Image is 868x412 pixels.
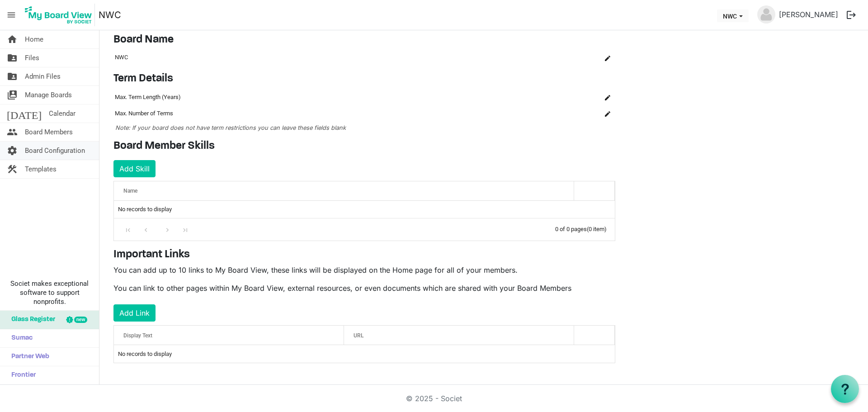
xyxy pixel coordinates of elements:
span: [DATE] [7,104,42,123]
p: You can link to other pages within My Board View, external resources, or even documents which are... [113,283,615,294]
td: Max. Term Length (Years) column header Name [113,89,538,105]
td: is Command column column header [575,89,615,105]
span: URL [354,332,363,339]
span: Home [25,30,43,48]
span: Note: If your board does not have term restrictions you can leave these fields blank [115,124,346,131]
span: Calendar [49,104,75,123]
h4: Board Member Skills [113,140,615,153]
td: NWC column header Name [113,50,584,65]
div: Go to next page [161,223,174,236]
button: Add Link [113,304,156,322]
span: menu [3,6,20,24]
span: Partner Web [7,348,49,366]
span: Board Members [25,123,73,141]
td: No records to display [114,201,615,218]
div: Go to first page [122,223,134,236]
div: Go to previous page [140,223,152,236]
a: NWC [99,6,121,24]
span: 0 of 0 pages [555,226,587,232]
button: NWC dropdownbutton [717,9,749,22]
span: Files [25,49,39,67]
td: column header Name [538,105,575,122]
button: Edit [601,51,614,64]
span: people [7,123,18,141]
span: home [7,30,18,48]
div: 0 of 0 pages (0 item) [555,218,615,238]
td: No records to display [114,345,615,362]
h4: Board Name [113,33,615,47]
span: Glass Register [7,311,55,329]
img: My Board View Logo [22,4,95,26]
span: Societ makes exceptional software to support nonprofits. [4,279,95,306]
a: [PERSON_NAME] [775,5,842,24]
td: is Command column column header [575,105,615,122]
p: You can add up to 10 links to My Board View, these links will be displayed on the Home page for a... [113,265,615,275]
span: Display Text [123,332,152,339]
h4: Important Links [113,248,615,261]
h4: Term Details [113,72,615,85]
td: Max. Number of Terms column header Name [113,105,538,122]
div: new [74,317,87,323]
span: Manage Boards [25,86,72,104]
span: Sumac [7,329,33,347]
span: Admin Files [25,67,61,85]
span: switch_account [7,86,18,104]
span: Frontier [7,366,36,384]
span: folder_shared [7,67,18,85]
a: © 2025 - Societ [406,394,462,403]
td: is Command column column header [584,50,615,65]
span: settings [7,142,18,160]
div: Go to last page [179,223,191,236]
span: Templates [25,160,57,178]
span: folder_shared [7,49,18,67]
span: Board Configuration [25,142,85,160]
td: column header Name [538,89,575,105]
span: (0 item) [587,226,607,232]
a: My Board View Logo [22,4,99,26]
button: Edit [601,107,614,120]
span: Name [123,188,137,194]
button: Edit [601,91,614,104]
button: logout [842,5,861,24]
span: construction [7,160,18,178]
img: no-profile-picture.svg [757,5,775,24]
button: Add Skill [113,160,156,177]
